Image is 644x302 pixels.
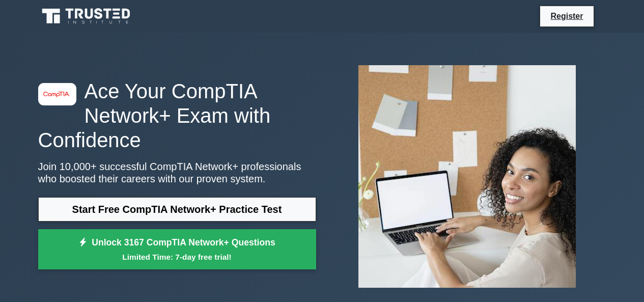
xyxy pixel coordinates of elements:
[51,251,303,263] small: Limited Time: 7-day free trial!
[38,229,316,270] a: Unlock 3167 CompTIA Network+ QuestionsLimited Time: 7-day free trial!
[38,197,316,222] a: Start Free CompTIA Network+ Practice Test
[38,79,316,152] h1: Ace Your CompTIA Network+ Exam with Confidence
[544,10,589,22] a: Register
[38,160,316,185] p: Join 10,000+ successful CompTIA Network+ professionals who boosted their careers with our proven ...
